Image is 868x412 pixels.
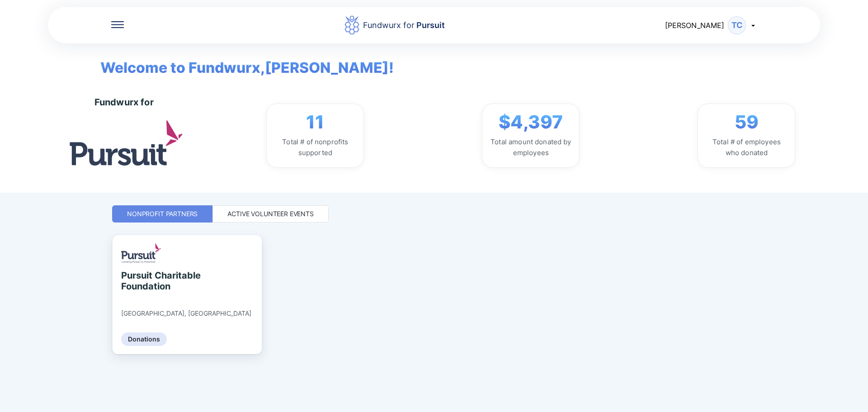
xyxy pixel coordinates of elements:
[127,209,198,218] div: Nonprofit Partners
[415,20,445,30] span: Pursuit
[306,111,324,133] span: 11
[363,19,445,32] div: Fundwurx for
[121,270,204,292] div: Pursuit Charitable Foundation
[705,137,788,158] div: Total # of employees who donated
[499,111,563,133] span: $4,397
[87,43,394,79] span: Welcome to Fundwurx, [PERSON_NAME] !
[227,209,314,218] div: Active Volunteer Events
[735,111,759,133] span: 59
[728,16,746,34] div: TC
[490,137,572,158] div: Total amount donated by employees
[274,137,356,158] div: Total # of nonprofits supported
[121,332,167,346] div: Donations
[665,21,724,30] span: [PERSON_NAME]
[70,120,183,165] img: logo.jpg
[121,309,251,317] div: [GEOGRAPHIC_DATA], [GEOGRAPHIC_DATA]
[94,97,154,108] div: Fundwurx for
